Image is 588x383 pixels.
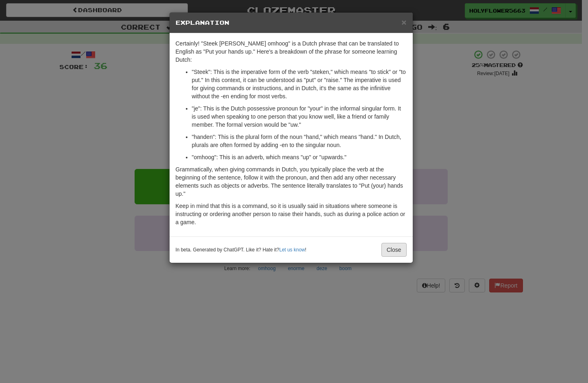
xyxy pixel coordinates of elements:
[401,17,406,27] span: ×
[176,165,407,198] p: Grammatically, when giving commands in Dutch, you typically place the verb at the beginning of th...
[176,202,407,226] p: Keep in mind that this is a command, so it is usually said in situations where someone is instruc...
[192,68,407,100] p: "Steek": This is the imperative form of the verb "steken," which means "to stick" or "to put." In...
[401,18,406,26] button: Close
[176,247,307,253] small: In beta. Generated by ChatGPT. Like it? Hate it? !
[192,133,407,149] p: "handen": This is the plural form of the noun "hand," which means "hand." In Dutch, plurals are o...
[192,153,407,161] p: "omhoog": This is an adverb, which means "up" or "upwards."
[176,19,407,27] h5: Explanation
[192,104,407,129] p: "je": This is the Dutch possessive pronoun for "your" in the informal singular form. It is used w...
[279,247,305,253] a: Let us know
[381,243,407,257] button: Close
[176,39,407,64] p: Certainly! "Steek [PERSON_NAME] omhoog" is a Dutch phrase that can be translated to English as "P...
